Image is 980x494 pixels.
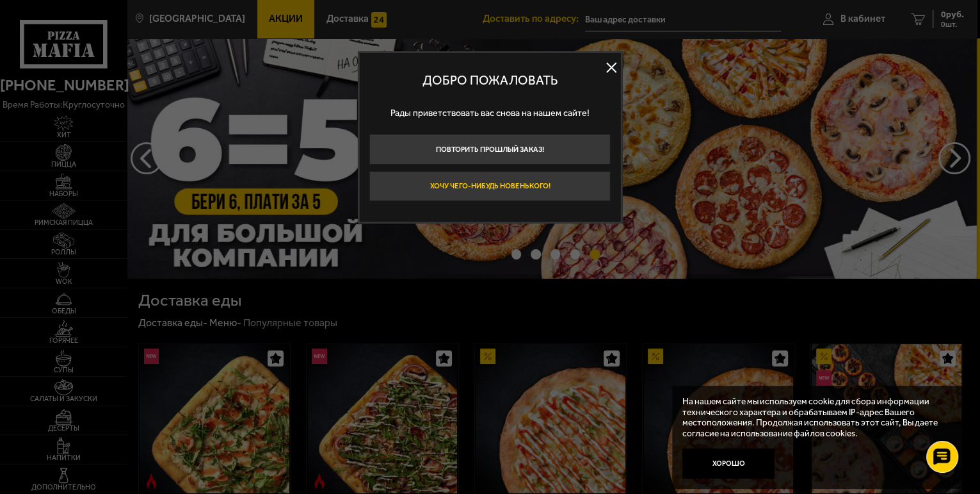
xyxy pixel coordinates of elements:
[682,396,948,438] p: На нашем сайте мы используем cookie для сбора информации технического характера и обрабатываем IP...
[369,134,611,165] button: Повторить прошлый заказ!
[369,99,611,128] p: Рады приветствовать вас снова на нашем сайте!
[369,171,611,202] button: Хочу чего-нибудь новенького!
[682,449,775,479] button: Хорошо
[369,73,611,88] p: Добро пожаловать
